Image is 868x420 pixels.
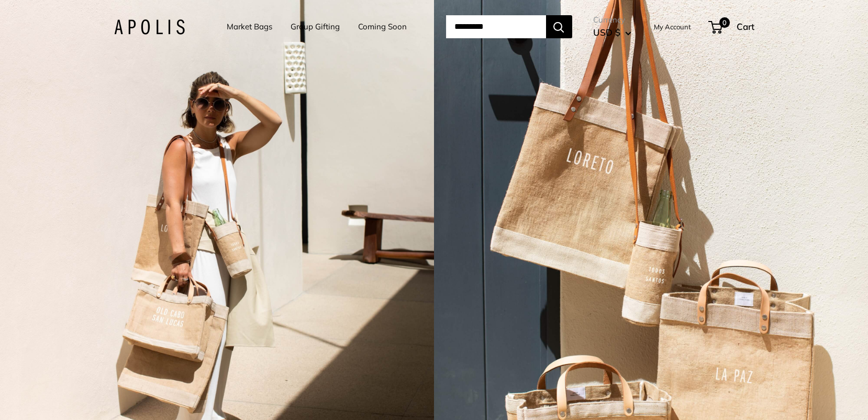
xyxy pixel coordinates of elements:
[114,19,185,35] img: Apolis
[719,17,729,28] span: 0
[709,18,754,35] a: 0 Cart
[358,19,407,34] a: Coming Soon
[546,15,572,38] button: Search
[737,21,754,32] span: Cart
[291,19,340,34] a: Group Gifting
[227,19,272,34] a: Market Bags
[593,24,631,41] button: USD $
[654,20,691,33] a: My Account
[593,27,620,38] span: USD $
[446,15,546,38] input: Search...
[593,13,631,27] span: Currency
